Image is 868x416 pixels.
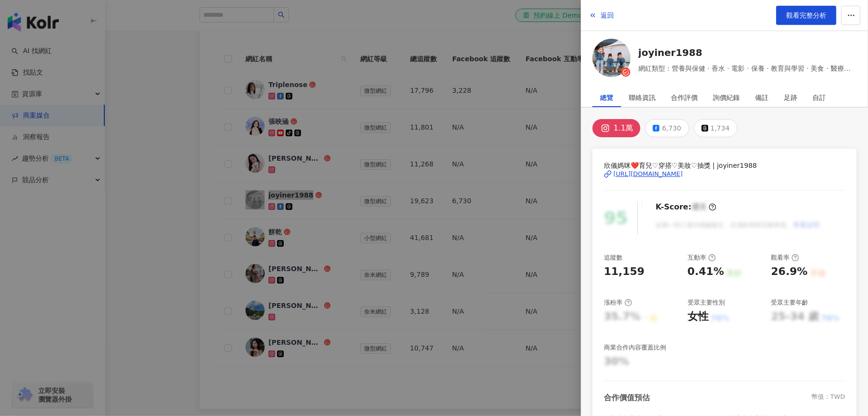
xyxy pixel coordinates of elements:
[812,393,845,403] div: 幣值：TWD
[671,88,698,107] div: 合作評價
[589,6,614,25] button: 返回
[604,253,623,262] div: 追蹤數
[638,63,857,74] span: 網紅類型：營養與保健 · 香水 · 電影 · 保養 · 教育與學習 · 美食 · 醫療與健康 · 穿搭 · 旅遊
[638,46,857,59] a: joyiner1988
[711,121,730,135] div: 1,734
[688,309,709,324] div: 女性
[613,121,633,135] div: 1.1萬
[592,39,631,80] a: KOL Avatar
[771,253,799,262] div: 觀看率
[604,170,845,178] a: [URL][DOMAIN_NAME]
[688,253,716,262] div: 互動率
[771,298,808,307] div: 受眾主要年齡
[784,88,797,107] div: 足跡
[592,119,640,137] button: 1.1萬
[713,88,740,107] div: 詢價紀錄
[604,343,666,352] div: 商業合作內容覆蓋比例
[645,119,689,137] button: 6,730
[629,88,656,107] div: 聯絡資訊
[694,119,737,137] button: 1,734
[604,160,845,171] span: 欣儀媽咪❤️育兒♡穿搭♡美妝♡抽獎 | joyiner1988
[662,121,681,135] div: 6,730
[812,88,826,107] div: 自訂
[592,39,631,77] img: KOL Avatar
[613,170,683,178] div: [URL][DOMAIN_NAME]
[600,88,613,107] div: 總覽
[688,264,724,279] div: 0.41%
[604,298,632,307] div: 漲粉率
[688,298,725,307] div: 受眾主要性別
[755,88,768,107] div: 備註
[604,264,645,279] div: 11,159
[776,6,836,25] a: 觀看完整分析
[601,11,614,19] span: 返回
[604,393,650,403] div: 合作價值預估
[656,202,716,212] div: K-Score :
[786,11,826,19] span: 觀看完整分析
[771,264,807,279] div: 26.9%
